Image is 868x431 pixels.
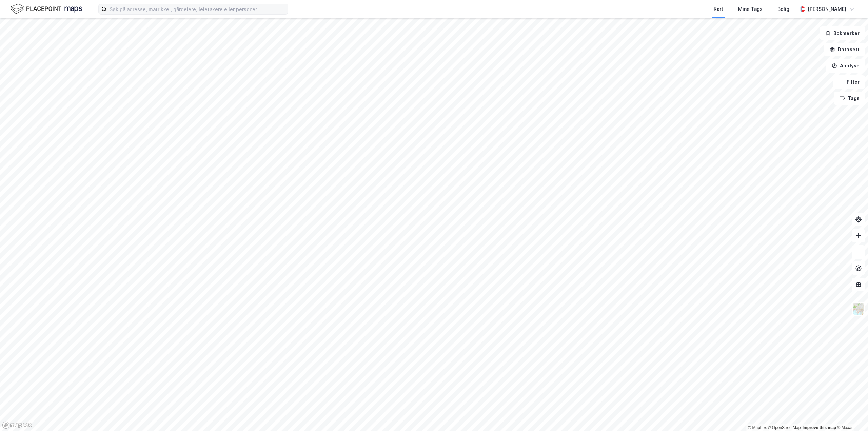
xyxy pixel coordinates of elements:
button: Tags [834,92,865,105]
div: Mine Tags [738,5,763,13]
div: Bolig [777,5,789,13]
img: logo.f888ab2527a4732fd821a326f86c7f29.svg [11,3,82,15]
div: Kart [714,5,723,13]
button: Filter [833,75,865,89]
a: Mapbox [748,425,767,430]
iframe: Chat Widget [834,398,868,431]
button: Analyse [826,59,865,73]
img: Z [852,302,865,315]
a: OpenStreetMap [768,425,801,430]
a: Mapbox homepage [2,421,32,429]
button: Datasett [824,43,865,56]
a: Improve this map [803,425,836,430]
input: Søk på adresse, matrikkel, gårdeiere, leietakere eller personer [107,4,288,14]
div: [PERSON_NAME] [808,5,846,13]
button: Bokmerker [820,26,865,40]
div: Kontrollprogram for chat [834,398,868,431]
